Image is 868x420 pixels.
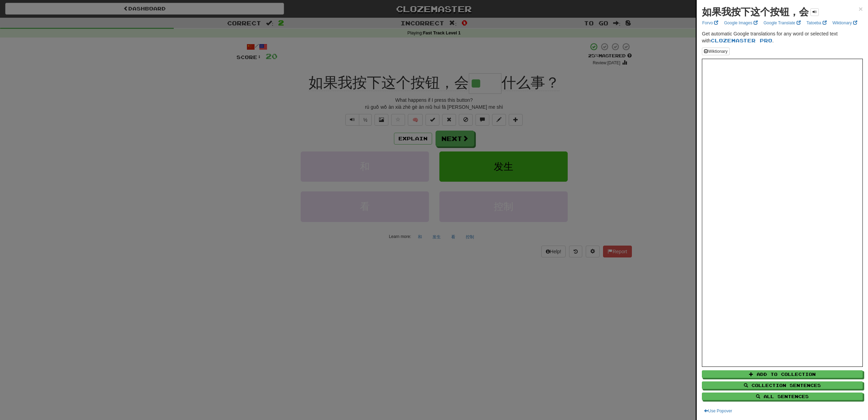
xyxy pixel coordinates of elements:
button: Close [859,5,863,13]
a: Wiktionary [831,19,859,27]
button: Use Popover [702,407,734,415]
a: Forvo [700,19,720,27]
span: × [859,5,863,13]
button: All Sentences [702,393,863,400]
button: Add to Collection [702,370,863,378]
p: Get automatic Google translations for any word or selected text with . [702,30,863,44]
button: Wiktionary [702,48,730,55]
a: Tatoeba [805,19,829,27]
a: Google Images [722,19,760,27]
a: Clozemaster Pro [711,38,772,43]
a: Google Translate [762,19,803,27]
strong: 如果我按下这个按钮，会 [702,7,809,17]
button: Collection Sentences [702,381,863,389]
